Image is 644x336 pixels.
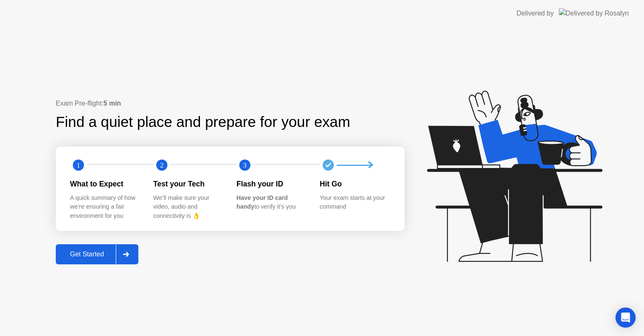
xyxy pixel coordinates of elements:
div: Your exam starts at your command [320,194,390,212]
div: Find a quiet place and prepare for your exam [56,111,351,133]
div: A quick summary of how we’re ensuring a fair environment for you [70,194,140,221]
div: Delivered by [517,8,554,18]
div: Get Started [58,251,116,258]
div: Open Intercom Messenger [615,308,636,328]
b: Have your ID card handy [236,194,288,210]
div: Hit Go [320,178,390,189]
div: Test your Tech [153,178,223,189]
div: What to Expect [70,178,140,189]
text: 2 [160,161,163,169]
div: Exam Pre-flight: [56,98,405,109]
div: We’ll make sure your video, audio and connectivity is 👌 [153,194,223,221]
div: to verify it’s you [236,194,306,212]
button: Get Started [56,244,138,264]
img: Delivered by Rosalyn [559,8,629,18]
b: 5 min [104,100,121,107]
text: 1 [77,161,80,169]
text: 3 [243,161,247,169]
div: Flash your ID [236,178,306,189]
